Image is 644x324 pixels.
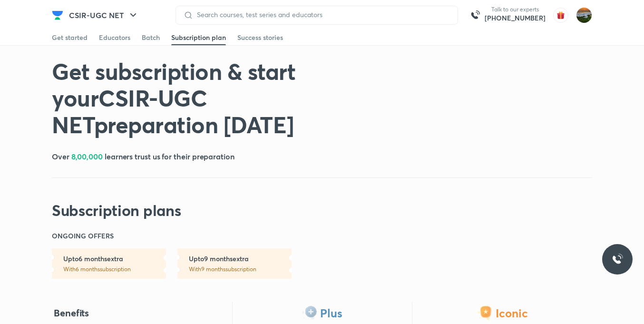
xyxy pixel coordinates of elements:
[189,265,292,273] p: With 9 months subscription
[52,201,181,220] h2: Subscription plans
[189,254,292,264] h6: Upto 9 months extra
[99,33,130,42] div: Educators
[171,30,226,45] a: Subscription plan
[99,30,130,45] a: Educators
[52,10,63,21] img: Company Logo
[237,30,283,45] a: Success stories
[142,33,160,42] div: Batch
[171,33,226,42] div: Subscription plan
[485,6,546,13] p: Talk to our experts
[52,231,114,241] h6: ONGOING OFFERS
[71,151,103,161] span: 8,00,000
[54,307,89,319] h4: Benefits
[193,11,450,19] input: Search courses, test series and educators
[52,30,88,45] a: Get started
[485,13,546,23] a: [PHONE_NUMBER]
[466,6,485,25] img: call-us
[612,254,623,265] img: ttu
[553,8,568,23] img: avatar
[63,6,145,25] button: CSIR-UGC NET
[52,58,376,137] h1: Get subscription & start your CSIR-UGC NET preparation [DATE]
[63,254,166,264] h6: Upto 6 months extra
[52,151,234,162] h5: Over learners trust us for their preparation
[237,33,283,42] div: Success stories
[142,30,160,45] a: Batch
[576,7,592,23] img: Rudrapratap Sharma
[63,265,166,273] p: With 6 months subscription
[52,33,88,42] div: Get started
[52,248,166,279] a: Upto6 monthsextraWith6 monthssubscription
[177,248,292,279] a: Upto9 monthsextraWith9 monthssubscription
